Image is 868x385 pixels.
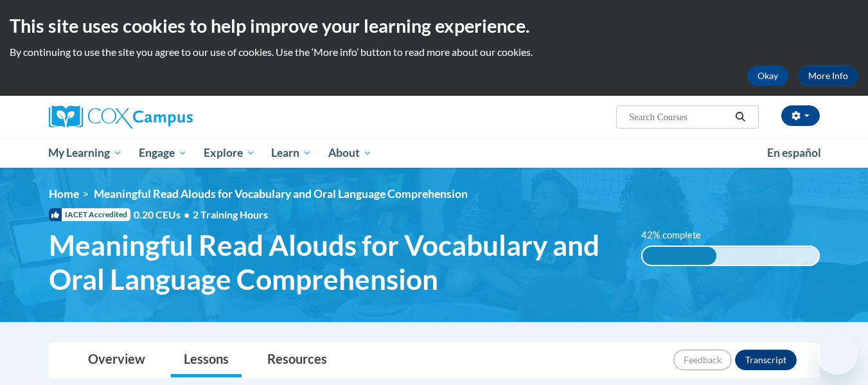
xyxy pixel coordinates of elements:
[193,208,268,220] span: 2 Training Hours
[130,138,195,168] a: Engage
[642,247,716,265] div: 42% complete
[40,138,131,168] a: My Learning
[747,66,788,86] button: Okay
[271,145,312,161] span: Learn
[184,208,190,220] span: •
[48,145,122,161] span: My Learning
[134,208,193,222] span: 0.20 CEUs
[30,138,839,168] div: Main menu
[10,45,858,59] p: By continuing to use the site you agree to our use of cookies. Use the ‘More info’ button to read...
[798,66,858,86] a: More Info
[10,13,858,39] h2: This site uses cookies to help improve your learning experience.
[139,145,187,161] span: Engage
[49,105,293,129] a: Cox Campus
[673,350,732,370] button: Feedback
[320,138,380,168] a: About
[641,228,715,242] label: 42% complete
[731,109,750,125] button: Search
[49,105,193,129] img: Cox Campus
[171,343,242,377] a: Lessons
[49,228,623,296] span: Meaningful Read Alouds for Vocabulary and Oral Language Comprehension
[817,334,858,375] iframe: Button to launch messaging window
[328,145,372,161] span: About
[94,187,468,201] span: Meaningful Read Alouds for Vocabulary and Oral Language Comprehension
[195,138,263,168] a: Explore
[263,138,320,168] a: Learn
[254,343,340,377] a: Resources
[204,145,255,161] span: Explore
[767,146,821,159] span: En español
[735,350,797,370] button: Transcript
[628,109,731,125] input: Search Courses
[49,208,130,221] span: IACET Accredited
[781,105,820,126] button: Account Settings
[75,343,158,377] a: Overview
[759,139,829,166] a: En español
[49,187,79,201] a: Home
